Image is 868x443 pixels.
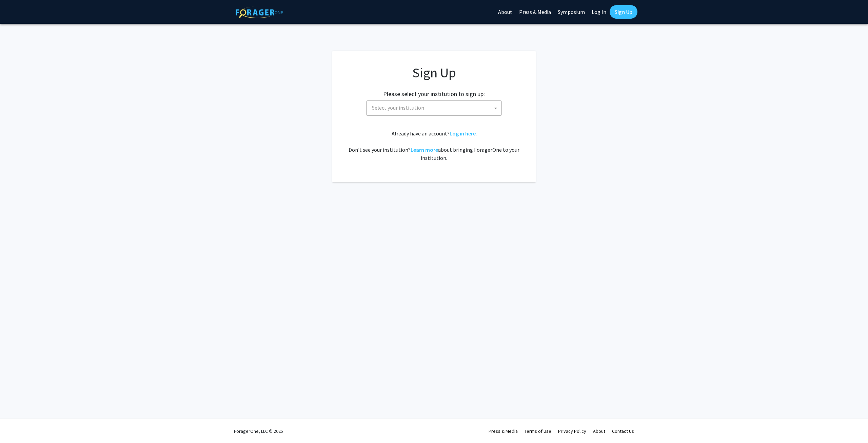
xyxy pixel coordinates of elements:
[489,428,518,434] a: Press & Media
[234,419,283,443] div: ForagerOne, LLC © 2025
[558,428,586,434] a: Privacy Policy
[369,101,501,115] span: Select your institution
[450,130,476,137] a: Log in here
[346,64,522,81] h1: Sign Up
[593,428,605,434] a: About
[236,6,283,18] img: ForagerOne Logo
[346,129,522,162] div: Already have an account? . Don't see your institution? about bringing ForagerOne to your institut...
[411,146,438,153] a: Learn more about bringing ForagerOne to your institution
[525,428,551,434] a: Terms of Use
[366,100,502,116] span: Select your institution
[612,428,634,434] a: Contact Us
[372,104,424,111] span: Select your institution
[610,5,637,19] a: Sign Up
[383,90,485,98] h2: Please select your institution to sign up:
